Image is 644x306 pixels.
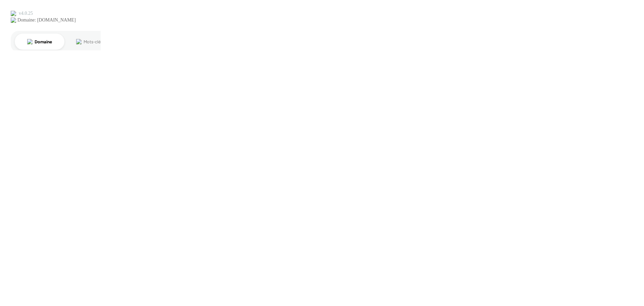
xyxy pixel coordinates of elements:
[19,11,33,16] div: v 4.0.25
[27,39,33,44] img: tab_domain_overview_orange.svg
[35,40,52,44] div: Domaine
[11,17,16,23] img: website_grey.svg
[17,17,76,23] div: Domaine: [DOMAIN_NAME]
[76,39,82,44] img: tab_keywords_by_traffic_grey.svg
[84,40,103,44] div: Mots-clés
[11,11,16,16] img: logo_orange.svg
